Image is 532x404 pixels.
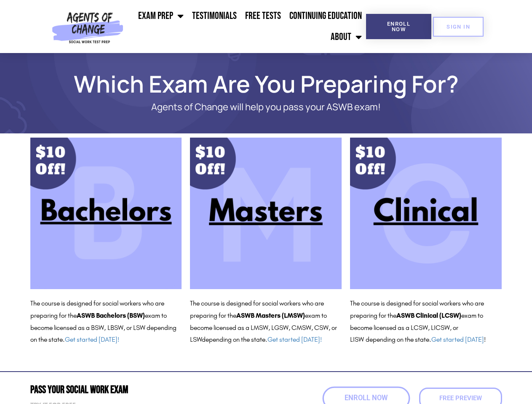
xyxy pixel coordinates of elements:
[446,24,470,29] span: SIGN IN
[190,298,342,346] p: The course is designed for social workers who are preparing for the exam to become licensed as a ...
[236,311,305,319] b: ASWB Masters (LMSW)
[326,27,366,48] a: About
[429,335,486,343] span: . !
[380,21,418,32] span: Enroll Now
[431,335,484,343] a: Get started [DATE]
[188,5,241,27] a: Testimonials
[285,5,366,27] a: Continuing Education
[65,335,119,343] a: Get started [DATE]!
[267,335,322,343] a: Get started [DATE]!
[60,102,473,112] p: Agents of Change will help you pass your ASWB exam!
[26,74,506,93] h1: Which Exam Are You Preparing For?
[30,298,182,346] p: The course is designed for social workers who are preparing for the exam to become licensed as a ...
[366,14,431,39] a: Enroll Now
[30,385,262,395] h2: Pass Your Social Work Exam
[350,298,502,346] p: The course is designed for social workers who are preparing for the exam to become licensed as a ...
[433,17,484,37] a: SIGN IN
[396,311,461,319] b: ASWB Clinical (LCSW)
[134,5,188,27] a: Exam Prep
[202,335,322,343] span: depending on the state.
[241,5,285,27] a: Free Tests
[439,395,482,401] span: Free Preview
[127,5,366,48] nav: Menu
[77,311,145,319] b: ASWB Bachelors (BSW)
[345,395,388,402] span: Enroll Now
[366,335,429,343] span: depending on the state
